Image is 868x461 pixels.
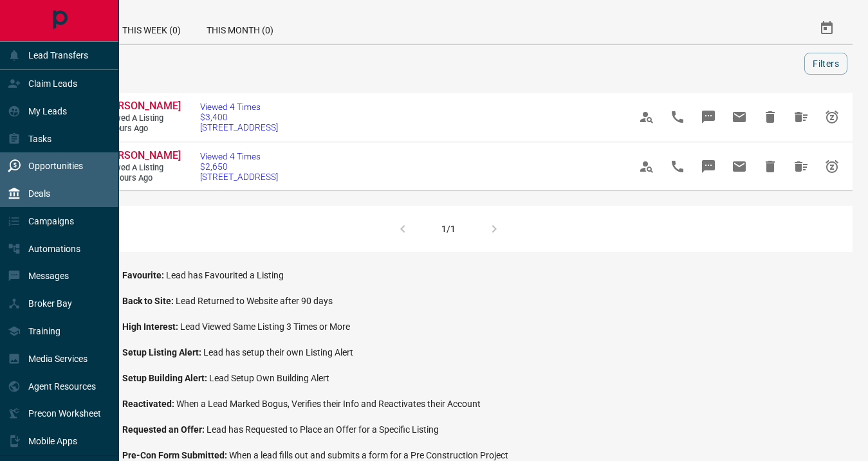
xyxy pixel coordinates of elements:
[122,347,203,357] span: Setup Listing Alert
[122,296,176,306] span: Back to Site
[200,151,278,182] a: Viewed 4 Times$2,650[STREET_ADDRESS]
[176,296,333,306] span: Lead Returned to Website after 90 days
[122,399,176,409] span: Reactivated
[103,123,180,134] span: 7 hours ago
[200,102,278,112] span: Viewed 4 Times
[103,173,180,184] span: 21 hours ago
[662,151,693,182] span: Call
[176,399,481,409] span: When a Lead Marked Bogus, Verifies their Info and Reactivates their Account
[166,270,284,280] span: Lead has Favourited a Listing
[724,151,755,182] span: Email
[755,151,786,182] span: Hide
[693,102,724,132] span: Message
[103,100,181,112] span: [PERSON_NAME]
[200,151,278,161] span: Viewed 4 Times
[122,321,180,332] span: High Interest
[200,161,278,172] span: $2,650
[817,102,847,132] span: Snooze
[755,102,786,132] span: Hide
[200,122,278,132] span: [STREET_ADDRESS]
[693,151,724,182] span: Message
[103,163,180,174] span: Viewed a Listing
[203,347,353,357] span: Lead has setup their own Listing Alert
[122,424,207,435] span: Requested an Offer
[207,424,439,435] span: Lead has Requested to Place an Offer for a Specific Listing
[811,13,842,44] button: Select Date Range
[200,172,278,182] span: [STREET_ADDRESS]
[631,151,662,182] span: View Profile
[122,450,229,460] span: Pre-Con Form Submitted
[194,13,286,44] div: This Month (0)
[229,450,508,460] span: When a lead fills out and submits a form for a Pre Construction Project
[631,102,662,132] span: View Profile
[200,112,278,122] span: $3,400
[441,224,456,234] div: 1/1
[200,102,278,132] a: Viewed 4 Times$3,400[STREET_ADDRESS]
[724,102,755,132] span: Email
[103,149,180,163] a: [PERSON_NAME]
[109,13,194,44] div: This Week (0)
[662,102,693,132] span: Call
[122,270,166,280] span: Favourite
[817,151,847,182] span: Snooze
[786,102,817,132] span: Hide All from Suhani Saigal
[103,100,180,113] a: [PERSON_NAME]
[209,373,329,383] span: Lead Setup Own Building Alert
[180,321,350,332] span: Lead Viewed Same Listing 3 Times or More
[103,149,181,161] span: [PERSON_NAME]
[122,373,209,383] span: Setup Building Alert
[103,113,180,124] span: Viewed a Listing
[804,53,847,75] button: Filters
[786,151,817,182] span: Hide All from Swagata Chandra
